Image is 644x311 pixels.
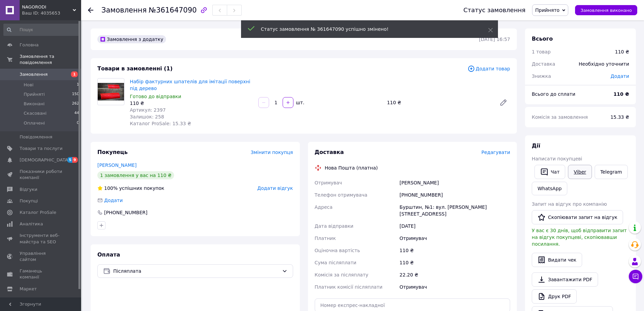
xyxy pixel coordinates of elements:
span: Доставка [532,61,555,67]
span: Залишок: 258 [130,114,164,119]
div: Бурштин, №1: вул. [PERSON_NAME][STREET_ADDRESS] [398,201,511,220]
span: Телефон отримувача [315,192,367,198]
span: Прийняті [24,91,45,97]
span: Повідомлення [20,134,52,140]
div: Отримувач [398,281,511,293]
span: NAGORODI [22,4,73,10]
span: Покупці [20,198,38,204]
span: Гаманець компанії [20,268,63,280]
input: Пошук [3,24,80,36]
span: Маркет [20,286,37,292]
span: Отримувач [315,180,342,185]
span: Замовлення [20,71,48,77]
span: Доставка [315,149,344,155]
span: 262 [72,101,79,107]
span: 1 [77,82,79,88]
span: Комісія за замовлення [532,114,588,120]
button: Видати чек [532,253,582,267]
span: 1 [71,71,78,77]
a: Telegram [595,165,628,179]
span: Нові [24,82,33,88]
span: Післяплата [113,267,279,275]
div: 22.20 ₴ [398,269,511,281]
div: 110 ₴ [384,98,494,107]
div: Повернутися назад [88,7,93,14]
span: 15.33 ₴ [611,114,629,120]
span: Прийнято [535,7,559,13]
span: Всього [532,36,553,42]
span: Замовлення [101,6,147,14]
span: Запит на відгук про компанію [532,201,607,207]
div: 110 ₴ [615,48,629,55]
span: Знижка [532,73,551,79]
a: Редагувати [497,96,510,109]
div: 110 ₴ [130,100,253,107]
span: [DEMOGRAPHIC_DATA] [20,157,70,163]
span: Комісія за післяплату [315,272,368,277]
button: Чат [534,165,565,179]
div: [PHONE_NUMBER] [103,209,148,216]
div: Статус замовлення № 361647090 успішно змінено! [261,26,471,32]
a: Завантажити PDF [532,272,598,287]
span: Головна [20,42,39,48]
span: Сума післяплати [315,260,357,265]
span: У вас є 30 днів, щоб відправити запит на відгук покупцеві, скопіювавши посилання. [532,228,627,247]
span: 150 [72,91,79,97]
button: Чат з покупцем [629,270,642,283]
span: Редагувати [481,150,510,155]
div: Статус замовлення [463,7,526,14]
span: 0 [77,120,79,126]
span: Замовлення та повідомлення [20,53,81,66]
span: 1 товар [532,49,551,54]
div: Ваш ID: 4035653 [22,10,81,16]
span: Дата відправки [315,223,354,229]
span: Платник [315,236,336,241]
div: [DATE] [398,220,511,232]
span: 44 [74,110,79,116]
span: Адреса [315,204,333,210]
div: 1 замовлення у вас на 110 ₴ [97,171,174,179]
span: Каталог ProSale [20,209,56,216]
span: Оплачені [24,120,45,126]
span: Покупець [97,149,128,155]
span: Додати відгук [257,185,293,191]
span: 9 [72,157,78,163]
div: [PHONE_NUMBER] [398,189,511,201]
span: Артикул: 2397 [130,107,166,113]
a: Набір фактурних шпателів для імітації поверхні під дерево [130,79,250,91]
button: Скопіювати запит на відгук [532,210,623,224]
span: Всього до сплати [532,91,575,97]
span: Аналітика [20,221,43,227]
span: Платник комісії післяплати [315,284,383,290]
span: Замовлення виконано [580,8,632,13]
span: Додати [104,198,123,203]
div: Отримувач [398,232,511,244]
div: 110 ₴ [398,244,511,257]
span: Управління сайтом [20,250,63,263]
a: Друк PDF [532,289,577,304]
span: Дії [532,142,540,149]
div: Замовлення з додатку [97,35,166,43]
b: 110 ₴ [614,91,629,97]
span: Товари в замовленні (1) [97,65,173,72]
span: Написати покупцеві [532,156,582,161]
span: Відгуки [20,186,37,193]
span: Готово до відправки [130,94,181,99]
a: Viber [568,165,592,179]
span: Виконані [24,101,45,107]
div: 110 ₴ [398,257,511,269]
a: [PERSON_NAME] [97,162,137,168]
span: Товари та послуги [20,146,63,152]
span: Скасовані [24,110,47,116]
div: Необхідно уточнити [575,57,633,71]
span: Оплата [97,251,120,258]
div: [PERSON_NAME] [398,177,511,189]
span: 100% [104,185,118,191]
span: 5 [67,157,73,163]
a: WhatsApp [532,182,567,195]
span: №361647090 [149,6,197,14]
div: шт. [294,99,305,106]
span: Додати товар [468,65,510,72]
img: Набір фактурних шпателів для імітації поверхні під дерево [98,83,124,100]
div: успішних покупок [97,185,164,192]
